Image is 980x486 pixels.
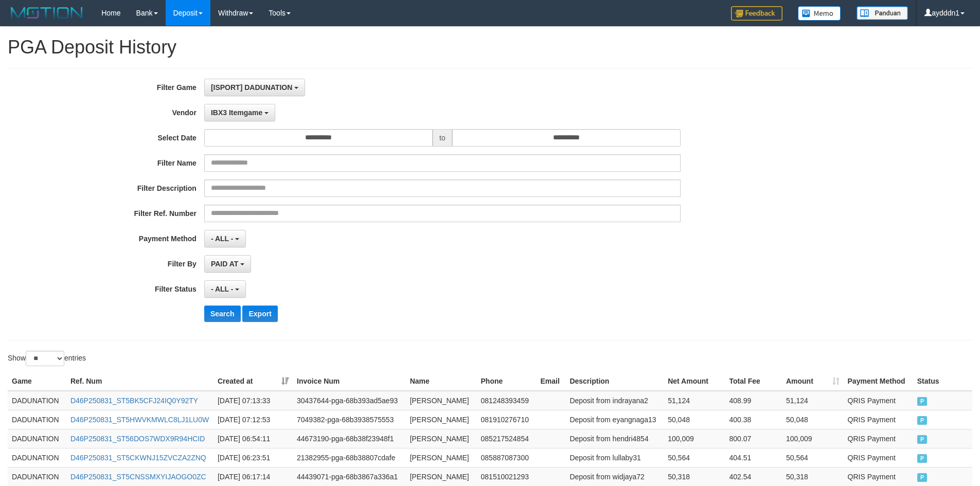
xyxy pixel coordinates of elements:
td: 800.07 [725,429,781,448]
th: Game [8,372,66,391]
span: PAID [917,397,928,406]
th: Email [536,372,565,391]
td: 408.99 [725,391,781,410]
span: - ALL - [211,285,234,293]
td: [DATE] 06:23:51 [213,448,293,467]
img: Button%20Memo.svg [798,6,841,21]
td: 081248393459 [477,391,537,410]
td: 50,564 [664,448,725,467]
td: QRIS Payment [844,429,913,448]
button: [ISPORT] DADUNATION [204,79,305,96]
th: Created at: activate to sort column ascending [213,372,293,391]
button: PAID AT [204,255,251,273]
td: [PERSON_NAME] [406,410,477,429]
td: Deposit from lullaby31 [565,448,664,467]
th: Ref. Num [66,372,213,391]
span: - ALL - [211,235,234,243]
img: panduan.png [857,6,908,20]
td: Deposit from hendri4854 [565,429,664,448]
td: 50,048 [782,410,844,429]
td: 51,124 [782,391,844,410]
td: QRIS Payment [844,391,913,410]
td: 7049382-pga-68b3938575553 [293,410,406,429]
td: 404.51 [725,448,781,467]
button: Export [242,305,277,322]
a: D46P250831_ST5BK5CFJ24IQ0Y92TY [70,397,198,405]
td: 402.54 [725,467,781,486]
td: 44673190-pga-68b38f23948f1 [293,429,406,448]
th: Amount: activate to sort column ascending [782,372,844,391]
td: [DATE] 06:54:11 [213,429,293,448]
a: D46P250831_ST5CNSSMXYIJAOGO0ZC [70,473,206,481]
span: to [433,129,452,147]
td: Deposit from indrayana2 [565,391,664,410]
td: 44439071-pga-68b3867a336a1 [293,467,406,486]
img: Feedback.jpg [731,6,782,21]
button: - ALL - [204,280,246,298]
th: Phone [477,372,537,391]
td: 50,318 [664,467,725,486]
span: PAID [917,416,928,425]
a: D46P250831_ST56DOS7WDX9R94HCID [70,435,205,443]
th: Status [913,372,972,391]
td: 081510021293 [477,467,537,486]
td: [DATE] 07:12:53 [213,410,293,429]
td: DADUNATION [8,410,66,429]
td: 085217524854 [477,429,537,448]
td: [PERSON_NAME] [406,448,477,467]
td: Deposit from widjaya72 [565,467,664,486]
td: 50,048 [664,410,725,429]
span: PAID [917,435,928,444]
button: IBX3 Itemgame [204,104,275,121]
td: DADUNATION [8,391,66,410]
th: Payment Method [844,372,913,391]
select: Showentries [26,351,64,366]
button: - ALL - [204,230,246,247]
h1: PGA Deposit History [8,37,972,58]
span: PAID AT [211,260,238,268]
a: D46P250831_ST5HWVKMWLC8LJ1LU0W [70,416,209,424]
button: Search [204,305,241,322]
td: [DATE] 06:17:14 [213,467,293,486]
th: Name [406,372,477,391]
a: D46P250831_ST5CKWNJ15ZVCZA2ZNQ [70,454,206,462]
td: 400.38 [725,410,781,429]
th: Invoice Num [293,372,406,391]
td: 50,564 [782,448,844,467]
td: 30437644-pga-68b393ad5ae93 [293,391,406,410]
th: Description [565,372,664,391]
td: [PERSON_NAME] [406,467,477,486]
td: Deposit from eyangnaga13 [565,410,664,429]
td: 51,124 [664,391,725,410]
td: DADUNATION [8,429,66,448]
td: QRIS Payment [844,410,913,429]
td: [PERSON_NAME] [406,391,477,410]
td: 21382955-pga-68b38807cdafe [293,448,406,467]
td: 085887087300 [477,448,537,467]
td: 100,009 [782,429,844,448]
span: IBX3 Itemgame [211,109,262,117]
label: Show entries [8,351,86,366]
img: MOTION_logo.png [8,5,86,21]
td: [DATE] 07:13:33 [213,391,293,410]
span: PAID [917,473,928,482]
td: QRIS Payment [844,448,913,467]
td: [PERSON_NAME] [406,429,477,448]
td: 100,009 [664,429,725,448]
td: 081910276710 [477,410,537,429]
span: PAID [917,454,928,463]
th: Net Amount [664,372,725,391]
th: Total Fee [725,372,781,391]
td: QRIS Payment [844,467,913,486]
td: 50,318 [782,467,844,486]
span: [ISPORT] DADUNATION [211,83,292,92]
